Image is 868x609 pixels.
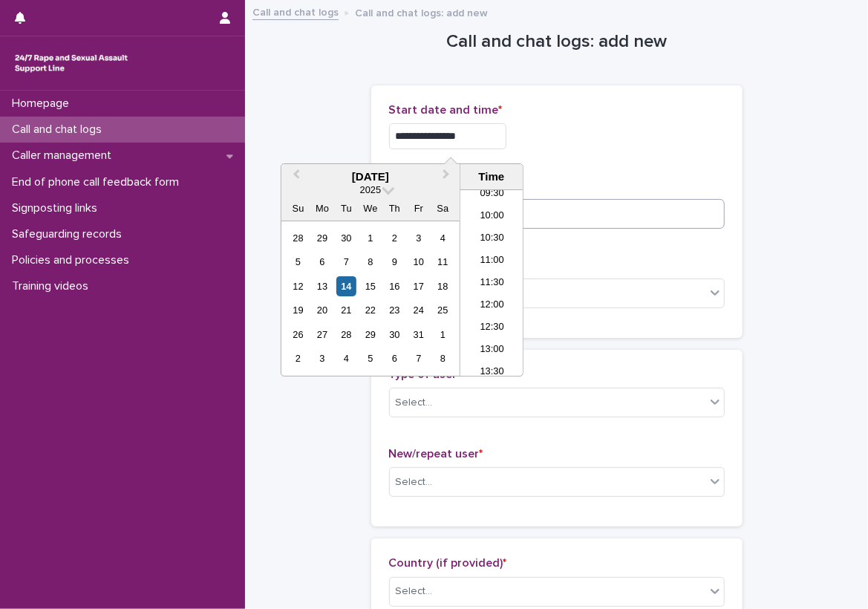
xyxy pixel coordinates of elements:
[312,276,332,296] div: Choose Monday, October 13th, 2025
[312,252,332,272] div: Choose Monday, October 6th, 2025
[433,252,453,272] div: Choose Saturday, October 11th, 2025
[355,4,488,20] p: Call and chat logs: add new
[396,395,433,411] div: Select...
[408,252,428,272] div: Choose Friday, October 10th, 2025
[408,300,428,320] div: Choose Friday, October 24th, 2025
[464,170,519,183] div: Time
[288,348,308,368] div: Choose Sunday, November 2nd, 2025
[312,325,332,345] div: Choose Monday, October 27th, 2025
[385,252,405,272] div: Choose Thursday, October 9th, 2025
[389,557,507,569] span: Country (if provided)
[288,276,308,296] div: Choose Sunday, October 12th, 2025
[360,228,380,248] div: Choose Wednesday, October 1st, 2025
[6,175,191,189] p: End of phone call feedback form
[385,325,405,345] div: Choose Thursday, October 30th, 2025
[396,475,433,490] div: Select...
[6,149,123,163] p: Caller management
[312,198,332,218] div: Mo
[460,295,523,317] li: 12:00
[336,276,356,296] div: Choose Tuesday, October 14th, 2025
[288,228,308,248] div: Choose Sunday, September 28th, 2025
[385,300,405,320] div: Choose Thursday, October 23rd, 2025
[6,279,100,293] p: Training videos
[288,325,308,345] div: Choose Sunday, October 26th, 2025
[408,228,428,248] div: Choose Friday, October 3rd, 2025
[389,368,461,380] span: Type of user
[336,300,356,320] div: Choose Tuesday, October 21st, 2025
[433,228,453,248] div: Choose Saturday, October 4th, 2025
[460,317,523,339] li: 12:30
[6,227,134,241] p: Safeguarding records
[252,3,339,20] a: Call and chat logs
[460,250,523,273] li: 11:00
[336,198,356,218] div: Tu
[436,166,460,189] button: Next Month
[408,276,428,296] div: Choose Friday, October 17th, 2025
[385,198,405,218] div: Th
[433,300,453,320] div: Choose Saturday, October 25th, 2025
[460,206,523,228] li: 10:00
[396,584,433,599] div: Select...
[360,184,381,195] span: 2025
[460,228,523,250] li: 10:30
[286,226,454,371] div: month 2025-10
[360,198,380,218] div: We
[6,253,141,267] p: Policies and processes
[288,300,308,320] div: Choose Sunday, October 19th, 2025
[288,198,308,218] div: Su
[6,97,81,111] p: Homepage
[433,276,453,296] div: Choose Saturday, October 18th, 2025
[385,276,405,296] div: Choose Thursday, October 16th, 2025
[371,31,743,53] h1: Call and chat logs: add new
[460,273,523,295] li: 11:30
[281,170,460,183] div: [DATE]
[360,276,380,296] div: Choose Wednesday, October 15th, 2025
[433,348,453,368] div: Choose Saturday, November 8th, 2025
[312,228,332,248] div: Choose Monday, September 29th, 2025
[336,228,356,248] div: Choose Tuesday, September 30th, 2025
[312,348,332,368] div: Choose Monday, November 3rd, 2025
[6,201,109,215] p: Signposting links
[385,348,405,368] div: Choose Thursday, November 6th, 2025
[6,123,114,137] p: Call and chat logs
[433,325,453,345] div: Choose Saturday, November 1st, 2025
[360,300,380,320] div: Choose Wednesday, October 22nd, 2025
[389,104,503,116] span: Start date and time
[408,198,428,218] div: Fr
[336,325,356,345] div: Choose Tuesday, October 28th, 2025
[389,448,483,460] span: New/repeat user
[408,348,428,368] div: Choose Friday, November 7th, 2025
[288,252,308,272] div: Choose Sunday, October 5th, 2025
[460,339,523,362] li: 13:00
[12,48,131,78] img: rhQMoQhaT3yELyF149Cw
[336,348,356,368] div: Choose Tuesday, November 4th, 2025
[360,252,380,272] div: Choose Wednesday, October 8th, 2025
[433,198,453,218] div: Sa
[385,228,405,248] div: Choose Thursday, October 2nd, 2025
[360,325,380,345] div: Choose Wednesday, October 29th, 2025
[360,348,380,368] div: Choose Wednesday, November 5th, 2025
[283,166,307,189] button: Previous Month
[408,325,428,345] div: Choose Friday, October 31st, 2025
[312,300,332,320] div: Choose Monday, October 20th, 2025
[336,252,356,272] div: Choose Tuesday, October 7th, 2025
[460,362,523,384] li: 13:30
[460,183,523,206] li: 09:30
